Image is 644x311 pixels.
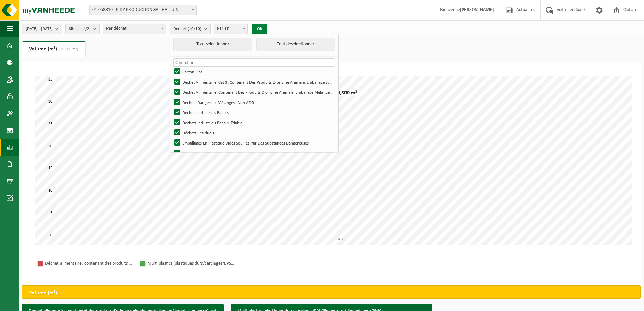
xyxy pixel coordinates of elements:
[173,148,334,158] label: Multi Plastics (plastiques Durs/cerclages/EPS/film Naturel/film Mélange/PMC)
[57,47,78,51] span: (30,300 m³)
[22,41,85,57] a: Volume (m³)
[147,259,235,268] div: Multi plastics (plastiques durs/cerclages/EPS/film naturel/film mélange/PMC)
[103,24,166,34] span: Par déchet
[173,138,334,148] label: Emballages En Plastique Vides Souillés Par Des Substances Dangereuses
[22,286,64,301] h2: Volume (m³)
[173,107,334,117] label: Déchets Industriels Banals
[90,5,196,15] span: 01-058810 - PIDY PRODUCTION SA - HALLUIN
[69,24,91,34] span: Site(s)
[173,67,334,77] label: Carton Plat
[22,24,62,34] button: [DATE] - [DATE]
[173,24,201,34] span: Déchet
[173,97,334,107] label: Déchets Dangereux Mélangés : Non ADR
[173,87,334,97] label: Déchet Alimentaire, Contenant Des Produits D'origine Animale, Emballage Mélangé (sans Verre), Cat 3
[173,128,334,138] label: Déchets Résiduels
[89,5,197,15] span: 01-058810 - PIDY PRODUCTION SA - HALLUIN
[252,24,267,35] button: OK
[173,77,334,87] label: Déchet Alimentaire, Cat 3, Contenant Des Produits D'origine Animale, Emballage Synthétique
[173,117,334,128] label: Déchets Industriels Banals, Triable
[45,259,133,268] div: Déchet alimentaire, contenant des produits d'origine animale, emballage mélangé (sans verre), cat 3
[460,7,494,13] strong: [PERSON_NAME]
[103,24,166,34] span: Par déchet
[333,90,359,96] div: 30,300 m³
[214,24,248,34] span: Par an
[26,24,53,34] span: [DATE] - [DATE]
[65,24,100,34] button: Site(s)(1/2)
[214,24,247,34] span: Par an
[173,58,335,67] input: Chercher
[256,38,335,51] button: Tout désélectionner
[81,27,91,31] count: (1/2)
[173,38,252,51] button: Tout sélectionner
[188,27,201,31] count: (10/10)
[170,24,211,34] button: Déchet(10/10)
